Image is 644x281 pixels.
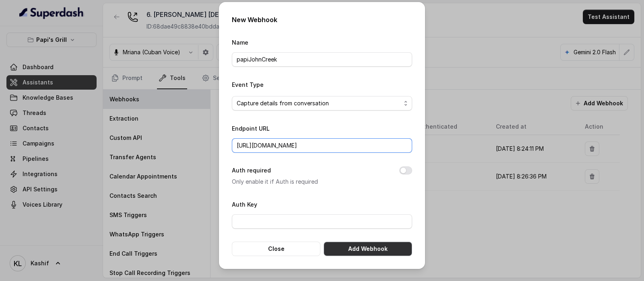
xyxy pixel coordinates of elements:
label: Event Type [232,81,264,88]
label: Endpoint URL [232,125,270,132]
button: Capture details from conversation [232,96,412,111]
button: Close [232,242,320,256]
label: Auth Key [232,201,257,208]
h2: New Webhook [232,15,412,25]
label: Auth required [232,166,271,175]
button: Add Webhook [324,242,412,256]
span: Capture details from conversation [237,98,401,108]
p: Only enable it if Auth is required [232,177,386,187]
label: Name [232,39,248,46]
